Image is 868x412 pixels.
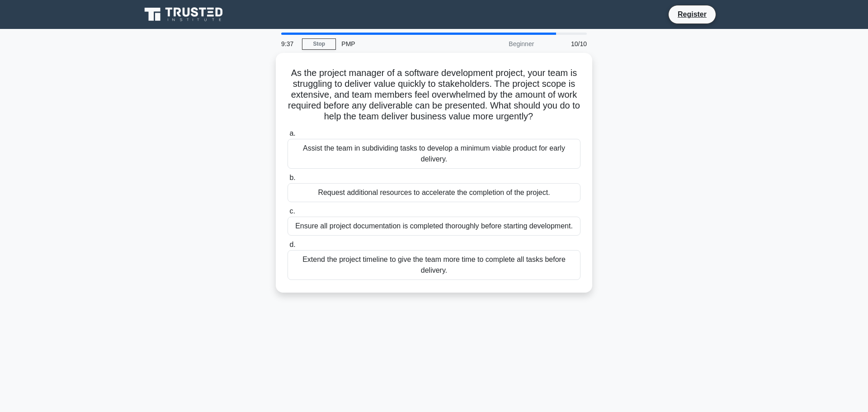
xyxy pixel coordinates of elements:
div: Ensure all project documentation is completed thoroughly before starting development. [288,217,580,236]
span: a. [289,129,295,137]
div: Beginner [460,35,539,53]
span: d. [289,241,295,248]
a: Register [672,9,712,20]
div: Request additional resources to accelerate the completion of the project. [288,183,580,202]
h5: As the project manager of a software development project, your team is struggling to deliver valu... [287,67,581,123]
span: b. [289,174,295,181]
a: Stop [302,38,336,50]
div: Extend the project timeline to give the team more time to complete all tasks before delivery. [288,250,580,280]
div: 10/10 [539,35,592,53]
div: Assist the team in subdividing tasks to develop a minimum viable product for early delivery. [288,139,580,169]
div: 9:37 [276,35,302,53]
div: PMP [336,35,460,53]
span: c. [289,207,295,215]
